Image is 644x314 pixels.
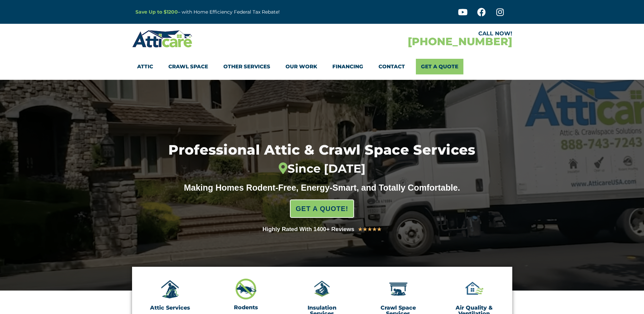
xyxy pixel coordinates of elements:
[286,59,317,74] a: Our Work
[150,304,190,311] a: Attic Services
[322,31,512,36] div: CALL NOW!
[137,162,507,176] div: Since [DATE]
[358,225,363,234] i: ★
[137,143,507,176] h1: Professional Attic & Crawl Space Services
[367,225,372,234] i: ★
[296,202,348,215] span: GET A QUOTE!
[135,8,355,16] p: – with Home Efficiency Federal Tax Rebate!
[137,59,507,74] nav: Menu
[171,182,473,193] div: Making Homes Rodent-Free, Energy-Smart, and Totally Comfortable.
[262,225,354,234] div: Highly Rated With 1400+ Reviews
[416,59,463,74] a: Get A Quote
[168,59,208,74] a: Crawl Space
[363,225,367,234] i: ★
[234,304,258,311] a: Rodents
[137,59,153,74] a: Attic
[379,59,405,74] a: Contact
[377,225,382,234] i: ★
[290,199,354,218] a: GET A QUOTE!
[223,59,270,74] a: Other Services
[358,225,382,234] div: 5/5
[332,59,363,74] a: Financing
[372,225,377,234] i: ★
[135,9,178,15] a: Save Up to $1200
